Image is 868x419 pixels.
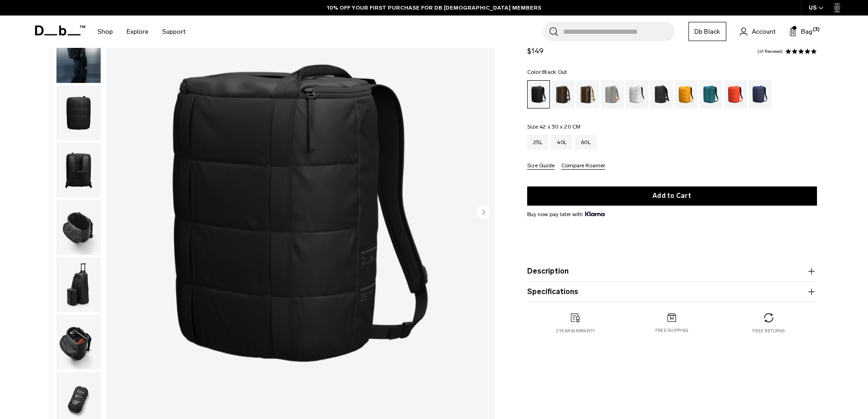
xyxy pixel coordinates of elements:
button: Description [527,266,817,277]
img: Roamer Duffel Backpack 25L Black Out [56,143,101,197]
a: 40L [551,135,572,150]
a: Shop [98,16,113,48]
a: Reflective Black [650,80,673,109]
button: Add to Cart [527,186,817,206]
button: Specifications [527,286,817,297]
a: Blue Hour [749,80,771,109]
span: (3) [813,26,820,34]
a: Db Black [688,22,726,41]
a: Midnight Teal [699,80,722,109]
a: 41 reviews [757,49,783,54]
a: Support [162,16,185,48]
span: Black Out [542,69,567,75]
button: Roamer Duffel Backpack 25L Black Out [56,200,101,255]
span: Buy now pay later with [527,210,605,218]
p: Free returns [752,328,785,334]
a: Falu Red [724,80,747,109]
p: 2 year warranty [556,328,595,334]
img: Roamer Duffel Backpack 25L Black Out [56,86,101,140]
span: $149 [527,47,544,55]
a: Sand Grey [601,80,624,109]
a: 10% OFF YOUR FIRST PURCHASE FOR DB [DEMOGRAPHIC_DATA] MEMBERS [327,4,541,12]
img: Roamer Duffel Backpack 25L Black Out [56,200,101,255]
legend: Color: [527,69,567,75]
button: Compare Roamer [561,163,605,170]
a: Parhelion Orange [675,80,698,109]
button: Size Guide [527,163,555,170]
nav: Main Navigation [91,16,192,48]
a: 60L [575,135,596,150]
legend: Size: [527,124,581,129]
p: Free shipping [655,327,688,334]
img: Roamer Duffel Backpack 25L Black Out [56,258,101,312]
a: White Out [626,80,648,109]
span: Account [752,27,776,36]
button: Roamer Duffel Backpack 25L Black Out [56,257,101,313]
a: Explore [127,16,149,48]
span: Bag [801,27,812,36]
button: Roamer Duffel Backpack 25L Black Out [56,28,101,83]
button: Roamer Duffel Backpack 25L Black Out [56,85,101,141]
a: Cappuccino [576,80,599,109]
button: Next slide [477,205,490,221]
a: Black Out [527,80,550,109]
button: Roamer Duffel Backpack 25L Black Out [56,142,101,198]
img: Roamer Duffel Backpack 25L Black Out [56,28,101,83]
img: Roamer Duffel Backpack 25L Black Out [56,315,101,370]
a: Account [740,26,776,37]
span: 42 x 30 x 20 CM [539,124,581,130]
button: Bag (3) [789,26,812,37]
img: {"height" => 20, "alt" => "Klarna"} [585,212,605,216]
button: Roamer Duffel Backpack 25L Black Out [56,315,101,370]
a: Espresso [552,80,575,109]
a: 25L [527,135,549,150]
